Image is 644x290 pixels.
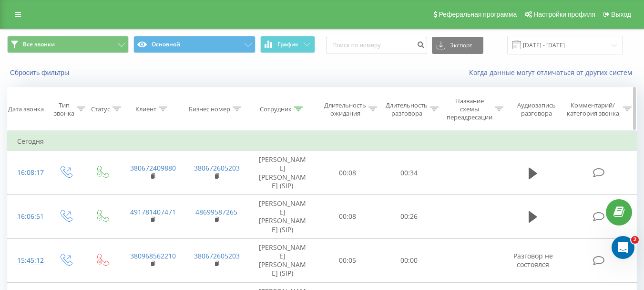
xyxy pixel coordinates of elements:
[317,238,378,282] td: 00:05
[130,251,176,260] a: 380968562210
[195,207,237,216] a: 48699587265
[324,101,366,118] div: Длительность ожидания
[7,68,74,77] button: Сбросить фильтры
[317,151,378,195] td: 00:08
[248,195,317,239] td: [PERSON_NAME] [PERSON_NAME] (SIP)
[7,36,129,53] button: Все звонки
[189,105,230,113] div: Бизнес номер
[378,238,440,282] td: 00:00
[326,37,427,54] input: Поиск по номеру
[17,251,37,270] div: 15:45:12
[91,105,110,113] div: Статус
[432,37,483,54] button: Экспорт
[469,68,637,77] a: Когда данные могут отличаться от других систем
[447,97,492,121] div: Название схемы переадресации
[612,236,634,259] iframe: Intercom live chat
[513,251,553,269] span: Разговор не состоялся
[17,207,37,226] div: 16:06:51
[130,207,176,216] a: 491781407471
[611,11,631,18] span: Выход
[194,163,240,172] a: 380672605203
[386,101,428,118] div: Длительность разговора
[248,238,317,282] td: [PERSON_NAME] [PERSON_NAME] (SIP)
[317,195,378,239] td: 00:08
[194,251,240,260] a: 380672605203
[260,105,292,113] div: Сотрудник
[8,105,44,113] div: Дата звонка
[277,41,298,48] span: График
[54,101,74,118] div: Тип звонка
[17,163,37,182] div: 16:08:17
[133,36,255,53] button: Основной
[23,41,55,48] span: Все звонки
[378,195,440,239] td: 00:26
[130,163,176,172] a: 380672409880
[533,11,595,18] span: Настройки профиля
[378,151,440,195] td: 00:34
[8,132,637,151] td: Сегодня
[439,11,517,18] span: Реферальная программа
[631,236,639,244] span: 2
[135,105,156,113] div: Клиент
[248,151,317,195] td: [PERSON_NAME] [PERSON_NAME] (SIP)
[260,36,315,53] button: График
[512,101,561,118] div: Аудиозапись разговора
[565,101,621,118] div: Комментарий/категория звонка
